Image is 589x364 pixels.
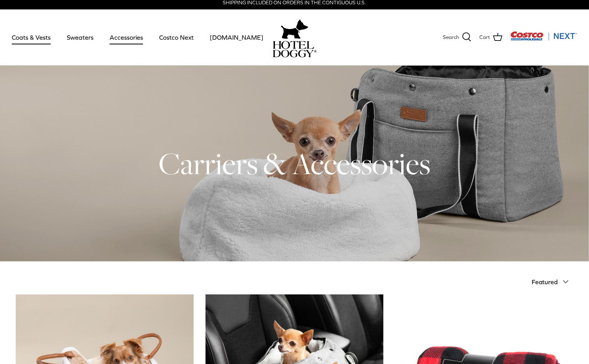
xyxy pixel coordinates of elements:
a: Sweaters [60,24,101,51]
img: Costco Next [510,31,577,41]
img: hoteldoggycom [273,41,317,57]
a: hoteldoggy.com hoteldoggycom [273,17,317,57]
span: Cart [479,33,490,42]
a: [DOMAIN_NAME] [203,24,270,51]
a: Coats & Vests [5,24,58,51]
img: hoteldoggy.com [281,17,308,41]
span: Search [443,33,459,42]
a: Search [443,32,472,42]
a: Cart [479,32,503,42]
a: Visit Costco Next [510,36,577,42]
a: Costco Next [152,24,201,51]
a: Accessories [103,24,150,51]
button: Featured [532,273,574,290]
span: Featured [532,278,558,285]
h1: Carriers & Accessories [16,144,574,183]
